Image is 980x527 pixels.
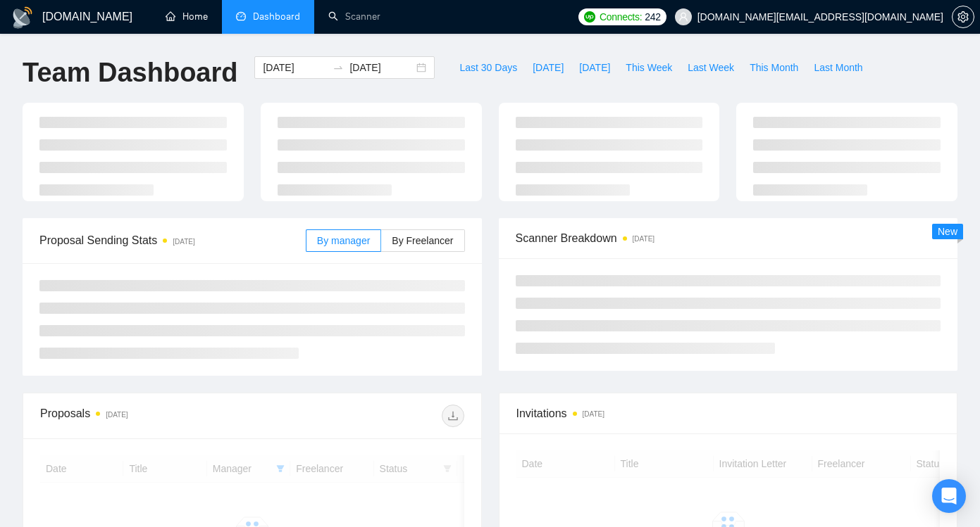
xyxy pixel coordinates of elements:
input: Start date [263,60,327,75]
a: searchScanner [328,11,380,23]
span: user [678,12,688,22]
time: [DATE] [633,235,655,243]
a: homeHome [166,11,208,23]
span: swap-right [333,62,344,73]
button: Last Week [680,56,742,79]
img: upwork-logo.png [584,11,595,23]
button: Last Month [806,56,870,79]
span: This Month [750,60,798,75]
span: Invitations [516,405,941,422]
span: Connects: [600,9,642,25]
span: setting [953,11,974,23]
button: This Month [742,56,806,79]
span: Dashboard [253,11,300,23]
time: [DATE] [173,238,194,246]
button: [DATE] [525,56,571,79]
span: dashboard [236,11,246,21]
span: to [333,62,344,73]
a: setting [952,11,974,23]
button: This Week [618,56,680,79]
span: New [938,226,957,237]
button: Last 30 Days [452,56,525,79]
span: By Freelancer [392,235,453,246]
h1: Team Dashboard [23,56,237,89]
span: [DATE] [579,60,610,75]
time: [DATE] [583,410,604,418]
span: 242 [645,9,660,25]
span: Last Week [688,60,734,75]
button: [DATE] [571,56,618,79]
time: [DATE] [106,411,128,419]
span: Scanner Breakdown [516,229,941,247]
img: logo [11,6,34,29]
button: setting [952,6,974,28]
span: Last 30 Days [459,60,517,75]
input: End date [349,60,414,75]
span: This Week [626,60,672,75]
div: Proposals [40,405,252,427]
span: [DATE] [533,60,564,75]
span: By manager [317,235,370,246]
span: Last Month [814,60,862,75]
span: Proposal Sending Stats [39,231,306,249]
div: Open Intercom Messenger [932,479,966,513]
